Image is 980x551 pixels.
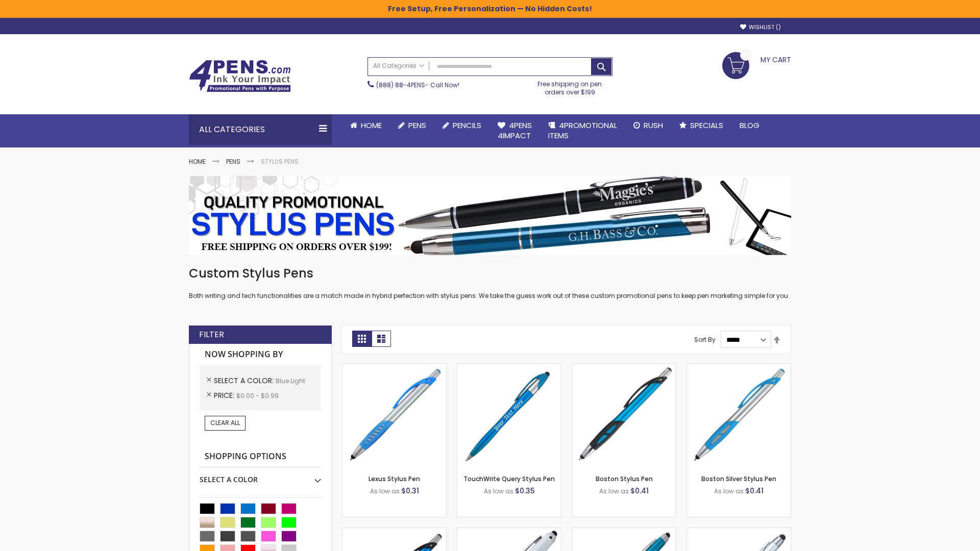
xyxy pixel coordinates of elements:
[276,377,305,385] span: Blue Light
[373,62,424,70] span: All Categories
[200,467,321,485] div: Select A Color
[457,364,561,467] img: TouchWrite Query Stylus Pen-Blue Light
[463,474,555,483] a: TouchWrite Query Stylus Pen
[408,120,426,131] span: Pens
[236,391,279,400] span: $0.00 - $0.99
[200,344,321,365] strong: Now Shopping by
[515,486,535,496] span: $0.35
[261,157,299,166] strong: Stylus Pens
[189,265,791,300] div: Both writing and tech functionalities are a match made in hybrid perfection with stylus pens. We ...
[214,390,236,400] span: Price
[390,114,434,137] a: Pens
[690,120,723,131] span: Specials
[189,265,791,282] h1: Custom Stylus Pens
[740,23,781,31] a: Wishlist
[434,114,489,137] a: Pencils
[370,487,400,495] span: As low as
[572,528,676,536] a: Lory Metallic Stylus Pen-Blue - Light
[189,60,291,92] img: 4Pens Custom Pens and Promotional Products
[189,157,206,166] a: Home
[671,114,731,137] a: Specials
[745,486,764,496] span: $0.41
[625,114,671,137] a: Rush
[599,487,629,495] span: As low as
[368,58,429,74] a: All Categories
[214,375,276,386] span: Select A Color
[484,487,513,495] span: As low as
[731,114,768,137] a: Blog
[210,418,240,427] span: Clear All
[342,114,390,137] a: Home
[376,81,425,89] a: (888) 88-4PENS
[342,528,446,536] a: Lexus Metallic Stylus Pen-Blue - Light
[687,528,791,536] a: Silver Cool Grip Stylus Pen-Blue - Light
[352,331,372,347] strong: Grid
[687,364,791,467] img: Boston Silver Stylus Pen-Blue - Light
[714,487,744,495] span: As low as
[489,114,540,147] a: 4Pens4impact
[548,120,617,141] span: 4PROMOTIONAL ITEMS
[457,363,561,372] a: TouchWrite Query Stylus Pen-Blue Light
[369,474,420,483] a: Lexus Stylus Pen
[457,528,561,536] a: Kimberly Logo Stylus Pens-LT-Blue
[226,157,240,166] a: Pens
[630,486,649,496] span: $0.41
[453,120,481,131] span: Pencils
[342,363,446,372] a: Lexus Stylus Pen-Blue - Light
[644,120,663,131] span: Rush
[701,474,776,483] a: Boston Silver Stylus Pen
[596,474,653,483] a: Boston Stylus Pen
[205,416,246,430] a: Clear All
[342,364,446,467] img: Lexus Stylus Pen-Blue - Light
[540,114,625,147] a: 4PROMOTIONALITEMS
[498,120,532,141] span: 4Pens 4impact
[361,120,382,131] span: Home
[694,335,716,344] label: Sort By
[572,364,676,467] img: Boston Stylus Pen-Blue - Light
[200,446,321,468] strong: Shopping Options
[401,486,419,496] span: $0.31
[527,76,613,96] div: Free shipping on pen orders over $199
[687,363,791,372] a: Boston Silver Stylus Pen-Blue - Light
[199,329,224,340] strong: Filter
[376,81,459,89] span: - Call Now!
[572,363,676,372] a: Boston Stylus Pen-Blue - Light
[189,114,332,145] div: All Categories
[189,176,791,255] img: Stylus Pens
[740,120,759,131] span: Blog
